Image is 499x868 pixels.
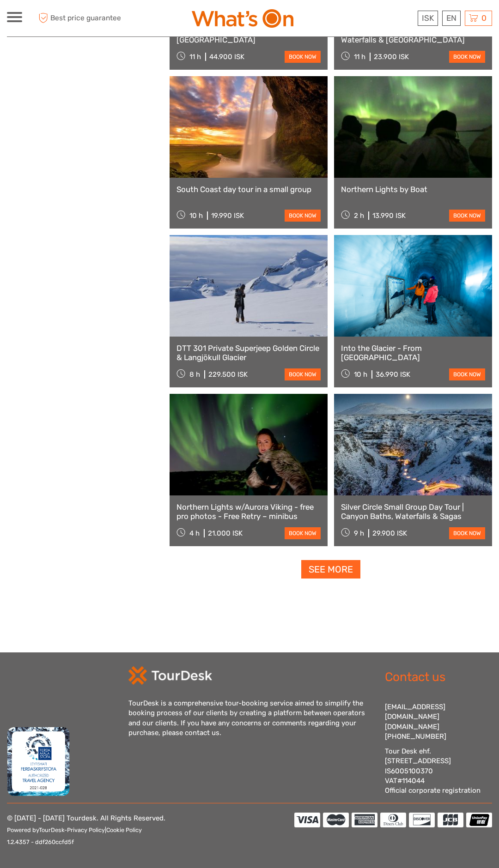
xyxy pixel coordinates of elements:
[385,723,439,731] a: [DOMAIN_NAME]
[192,9,293,28] img: What's On
[67,826,105,833] a: Privacy Policy
[341,185,485,194] a: Northern Lights by Boat
[128,699,371,738] div: TourDesk is a comprehensive tour-booking service aimed to simplify the booking process of our cli...
[301,560,360,579] a: See more
[374,53,409,61] div: 23.900 ISK
[385,786,481,795] a: Official corporate registration
[106,826,142,833] a: Cookie Policy
[176,344,321,362] a: DTT 301 Private Superjeep Golden Circle & Langjökull Glacier
[39,826,64,833] a: TourDesk
[7,838,74,845] small: 1.2.4357 - ddf260ccfd5f
[208,370,248,379] div: 229.500 ISK
[385,670,493,685] h2: Contact us
[176,185,321,194] a: South Coast day tour in a small group
[354,370,367,379] span: 10 h
[449,368,485,380] a: book now
[385,747,493,796] div: Tour Desk ehf. [STREET_ADDRESS] IS6005100370 VAT#114044
[422,13,434,23] span: ISK
[480,13,488,23] span: 0
[209,53,244,61] div: 44.900 ISK
[449,527,485,539] a: book now
[208,529,243,537] div: 21.000 ISK
[354,211,364,220] span: 2 h
[7,727,70,796] img: fms.png
[189,370,200,379] span: 8 h
[372,529,407,537] div: 29.900 ISK
[176,502,321,521] a: Northern Lights w/Aurora Viking - free pro photos - Free Retry – minibus
[354,53,365,61] span: 11 h
[211,211,244,220] div: 19.990 ISK
[128,666,212,685] img: td-logo-white.png
[36,11,128,26] span: Best price guarantee
[294,813,492,827] img: accepted cards
[189,529,200,537] span: 4 h
[449,210,485,222] a: book now
[341,344,485,362] a: Into the Glacier - From [GEOGRAPHIC_DATA]
[7,826,142,833] small: Powered by - |
[189,211,203,220] span: 10 h
[354,529,364,537] span: 9 h
[385,702,493,742] div: [EMAIL_ADDRESS][DOMAIN_NAME] [PHONE_NUMBER]
[372,211,406,220] div: 13.990 ISK
[442,11,461,26] div: EN
[7,813,165,848] p: © [DATE] - [DATE] Tourdesk. All Rights Reserved.
[285,210,321,222] a: book now
[285,368,321,380] a: book now
[376,370,410,379] div: 36.990 ISK
[285,527,321,539] a: book now
[449,51,485,63] a: book now
[341,502,485,521] a: Silver Circle Small Group Day Tour | Canyon Baths, Waterfalls & Sagas
[285,51,321,63] a: book now
[189,53,201,61] span: 11 h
